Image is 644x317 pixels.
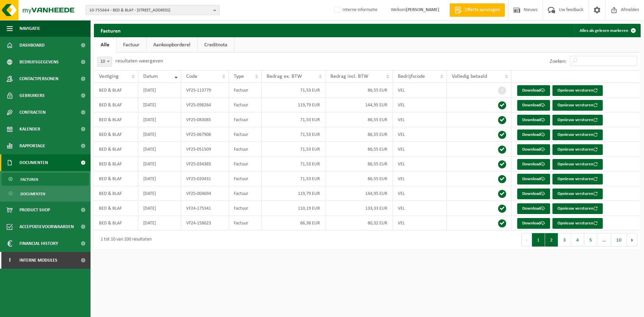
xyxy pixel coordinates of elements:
[552,159,603,170] button: Opnieuw versturen
[532,233,545,247] button: 1
[19,218,74,235] span: Acceptatievoorwaarden
[517,174,550,184] a: Download
[19,252,57,269] span: Interne modules
[517,115,550,125] a: Download
[94,201,138,216] td: BED & BLAF
[517,85,550,96] a: Download
[393,201,447,216] td: VEL
[449,3,505,17] a: Offerte aanvragen
[138,201,181,216] td: [DATE]
[19,87,45,104] span: Gebruikers
[517,129,550,140] a: Download
[393,171,447,186] td: VEL
[94,157,138,171] td: BED & BLAF
[552,85,603,96] button: Opnieuw versturen
[20,173,38,186] span: Facturen
[262,98,325,112] td: 119,79 EUR
[94,98,138,112] td: BED & BLAF
[393,142,447,157] td: VEL
[262,112,325,127] td: 71,53 EUR
[325,98,392,112] td: 144,95 EUR
[517,144,550,155] a: Download
[229,83,262,98] td: Factuur
[138,157,181,171] td: [DATE]
[545,233,558,247] button: 2
[234,74,244,79] span: Type
[181,216,229,230] td: VF24-158623
[552,174,603,184] button: Opnieuw versturen
[181,157,229,171] td: VF25-034385
[98,57,112,66] span: 10
[94,37,116,53] a: Alle
[325,127,392,142] td: 86,55 EUR
[94,112,138,127] td: BED & BLAF
[7,252,13,269] span: I
[452,74,487,79] span: Volledig betaald
[552,203,603,214] button: Opnieuw versturen
[19,154,48,171] span: Documenten
[19,235,58,252] span: Financial History
[97,234,152,246] div: 1 tot 10 van 100 resultaten
[94,83,138,98] td: BED & BLAF
[19,54,59,70] span: Bedrijfsgegevens
[406,7,439,12] strong: [PERSON_NAME]
[262,186,325,201] td: 119,79 EUR
[552,129,603,140] button: Opnieuw versturen
[552,189,603,199] button: Opnieuw versturen
[94,171,138,186] td: BED & BLAF
[393,127,447,142] td: VEL
[19,121,40,138] span: Kalender
[325,171,392,186] td: 86,55 EUR
[597,233,611,247] span: …
[116,37,146,53] a: Factuur
[181,83,229,98] td: VF25-113779
[517,218,550,229] a: Download
[229,98,262,112] td: Factuur
[94,186,138,201] td: BED & BLAF
[138,98,181,112] td: [DATE]
[463,7,501,13] span: Offerte aanvragen
[229,171,262,186] td: Factuur
[325,157,392,171] td: 86,55 EUR
[262,142,325,157] td: 71,53 EUR
[186,74,197,79] span: Code
[19,104,46,121] span: Contracten
[138,171,181,186] td: [DATE]
[325,216,392,230] td: 80,32 EUR
[19,37,45,54] span: Dashboard
[138,112,181,127] td: [DATE]
[584,233,597,247] button: 5
[611,233,627,247] button: 10
[181,127,229,142] td: VF25-067906
[517,159,550,170] a: Download
[330,74,368,79] span: Bedrag incl. BTW
[20,188,45,200] span: Documenten
[229,157,262,171] td: Factuur
[325,186,392,201] td: 144,95 EUR
[262,216,325,230] td: 66,38 EUR
[325,201,392,216] td: 133,33 EUR
[181,112,229,127] td: VF25-083085
[325,142,392,157] td: 86,55 EUR
[181,171,229,186] td: VF25-020431
[267,74,302,79] span: Bedrag ex. BTW
[229,201,262,216] td: Factuur
[558,233,571,247] button: 3
[138,142,181,157] td: [DATE]
[181,186,229,201] td: VF25-004694
[262,201,325,216] td: 110,19 EUR
[333,5,377,15] label: Interne informatie
[138,186,181,201] td: [DATE]
[143,74,158,79] span: Datum
[521,233,532,247] button: Previous
[89,5,211,15] span: 10-755664 - BED & BLAF - [STREET_ADDRESS]
[393,186,447,201] td: VEL
[94,127,138,142] td: BED & BLAF
[181,142,229,157] td: VF25-051509
[97,57,112,67] span: 10
[393,157,447,171] td: VEL
[147,37,197,53] a: Aankoopborderel
[393,98,447,112] td: VEL
[99,74,119,79] span: Vestiging
[229,186,262,201] td: Factuur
